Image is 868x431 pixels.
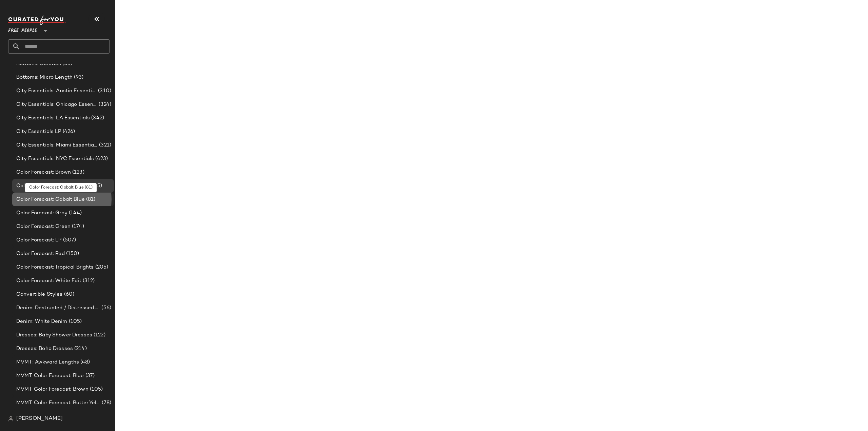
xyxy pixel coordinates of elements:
span: City Essentials: Austin Essentials [16,87,97,95]
span: City Essentials: Chicago Essentials [16,101,97,109]
span: (310) [97,87,111,95]
span: MVMT: Awkward Lengths [16,358,79,366]
span: City Essentials: LA Essentials [16,114,90,122]
span: (37) [84,372,95,380]
span: Free People [8,23,37,35]
span: Color Forecast: LP [16,236,62,244]
span: Color Forecast: Butter Yellow [16,182,87,190]
span: (321) [98,141,111,149]
span: Color Forecast: Tropical Brights [16,263,94,271]
span: (105) [87,182,102,190]
span: (174) [71,223,84,231]
span: City Essentials: Miami Essentials [16,141,98,149]
span: [PERSON_NAME] [16,415,63,423]
span: Color Forecast: White Edit [16,277,81,285]
span: (48) [79,358,90,366]
span: (144) [67,209,82,217]
span: (342) [90,114,104,122]
span: MVMT Color Forecast: Butter Yellow/Yellow [16,399,100,407]
span: (426) [61,128,75,136]
span: Dresses: Boho Dresses [16,345,73,353]
span: Color Forecast: Green [16,223,71,231]
span: (78) [100,399,111,407]
span: Color Forecast: Gray [16,209,67,217]
span: (60) [63,291,75,298]
span: (105) [88,386,103,393]
span: (45) [61,60,72,68]
span: (324) [97,101,111,109]
span: (122) [92,331,105,339]
span: Color Forecast: Red [16,250,65,258]
span: City Essentials: NYC Essentials [16,155,94,163]
span: Bottoms: Culottes [16,60,61,68]
span: (214) [73,345,87,353]
span: MVMT Color Forecast: Blue [16,372,84,380]
span: (150) [65,250,79,258]
span: Convertible Styles [16,291,63,298]
span: (507) [62,236,76,244]
img: cfy_white_logo.C9jOOHJF.svg [8,16,66,25]
span: Denim: Destructed / Distressed V2 [16,304,100,312]
span: Color Forecast: Brown [16,169,71,176]
img: svg%3e [8,416,14,422]
span: Dresses: Baby Shower Dresses [16,331,92,339]
span: (123) [71,169,84,176]
span: (312) [81,277,95,285]
span: Bottoms: Micro Length [16,74,73,81]
span: Color Forecast: Cobalt Blue [16,196,85,203]
span: (81) [85,196,96,203]
span: (105) [67,318,82,326]
span: (93) [73,74,84,81]
span: (205) [94,263,108,271]
span: MVMT Color Forecast: Brown [16,386,88,393]
span: (423) [94,155,108,163]
span: City Essentials LP [16,128,61,136]
span: Denim: White Denim [16,318,67,326]
span: (56) [100,304,111,312]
